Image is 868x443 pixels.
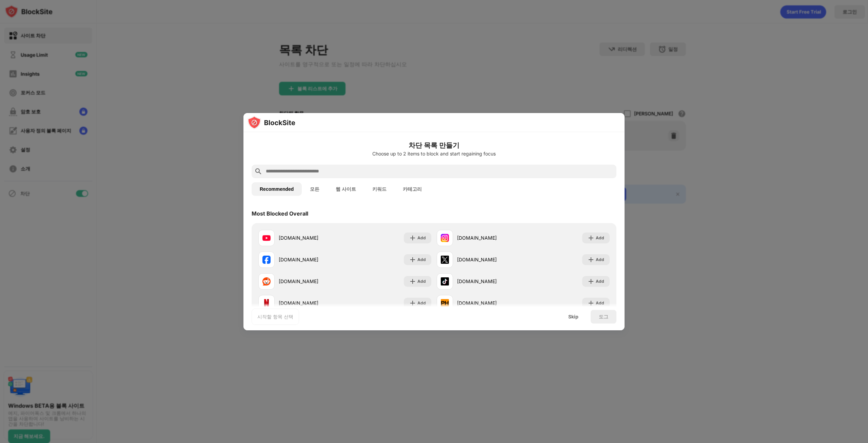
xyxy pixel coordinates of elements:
[252,140,616,150] h6: 차단 목록 만들기
[262,277,271,285] img: favicons
[302,182,328,196] button: 모든
[417,300,426,307] div: Add
[262,299,271,307] img: favicons
[596,256,604,263] div: Add
[457,256,523,263] div: [DOMAIN_NAME]
[252,151,616,156] div: Choose up to 2 items to block and start regaining focus
[599,314,608,319] div: 도그
[279,299,345,307] div: [DOMAIN_NAME]
[279,234,345,241] div: [DOMAIN_NAME]
[364,182,395,196] button: 키워드
[279,256,345,263] div: [DOMAIN_NAME]
[252,210,308,217] div: Most Blocked Overall
[457,278,523,285] div: [DOMAIN_NAME]
[279,278,345,285] div: [DOMAIN_NAME]
[441,299,449,307] img: favicons
[248,116,295,129] img: logo-blocksite.svg
[254,167,262,176] img: search.svg
[257,313,293,320] div: 시작할 항목 선택
[596,235,604,241] div: Add
[395,182,430,196] button: 카테고리
[596,278,604,285] div: Add
[568,314,578,319] div: Skip
[262,234,271,242] img: favicons
[262,256,271,264] img: favicons
[252,182,302,196] button: Recommended
[441,277,449,285] img: favicons
[441,234,449,242] img: favicons
[328,182,364,196] button: 웹 사이트
[417,278,426,285] div: Add
[441,256,449,264] img: favicons
[417,256,426,263] div: Add
[417,235,426,241] div: Add
[596,300,604,307] div: Add
[457,234,523,241] div: [DOMAIN_NAME]
[457,299,523,307] div: [DOMAIN_NAME]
